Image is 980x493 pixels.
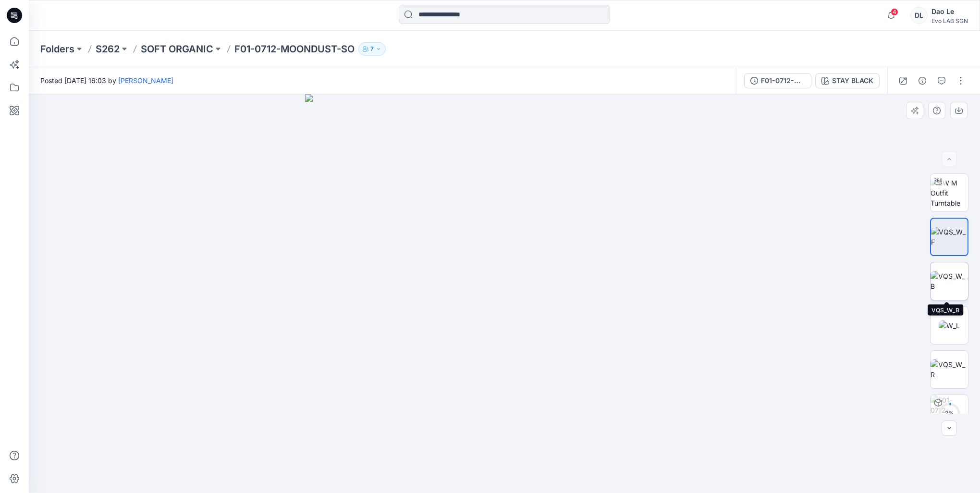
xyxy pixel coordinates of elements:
[744,73,811,88] button: F01-0712-MOONDUST
[305,94,704,493] img: eyJhbGciOiJIUzI1NiIsImtpZCI6IjAiLCJzbHQiOiJzZXMiLCJ0eXAiOiJKV1QifQ.eyJkYXRhIjp7InR5cGUiOiJzdG9yYW...
[118,76,173,85] a: [PERSON_NAME]
[910,7,928,24] div: DL
[931,395,968,432] img: F01-0712-MOONDUST STAY BLACK
[96,42,120,56] a: S262
[931,271,968,291] img: VQS_W_B
[832,75,873,86] div: STAY BLACK
[815,73,880,88] button: STAY BLACK
[931,178,968,208] img: BW M Outfit Turntable
[234,42,355,56] p: F01-0712-MOONDUST-SO
[931,6,968,17] div: Dao Le
[938,409,961,418] div: 2 %
[761,75,805,86] div: F01-0712-MOONDUST
[891,8,898,16] span: 4
[931,359,968,380] img: VQS_W_R
[358,42,386,56] button: 7
[141,42,213,56] a: SOFT ORGANIC
[939,320,960,331] img: W_L
[931,227,968,247] img: VQS_W_F
[915,73,930,88] button: Details
[40,42,74,56] a: Folders
[370,44,374,54] p: 7
[40,75,173,86] span: Posted [DATE] 16:03 by
[931,17,968,25] div: Evo LAB SGN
